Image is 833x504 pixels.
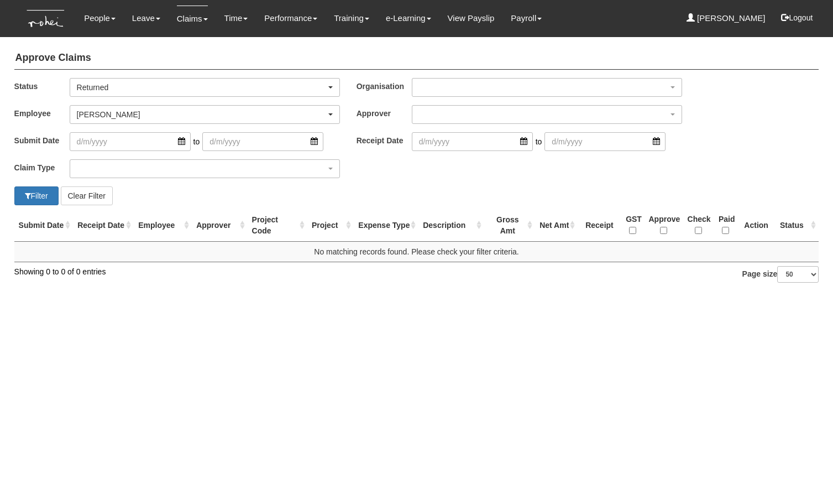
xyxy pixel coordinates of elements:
label: Receipt Date [357,132,412,148]
label: Organisation [357,78,412,94]
th: GST [621,209,644,242]
a: Payroll [511,6,542,31]
a: People [84,6,116,31]
a: Claims [177,6,208,32]
button: Clear Filter [61,186,113,205]
input: d/m/yyyy [412,132,533,151]
label: Employee [14,105,70,121]
th: Project Code : activate to sort column ascending [248,209,307,242]
th: Project : activate to sort column ascending [307,209,354,242]
a: [PERSON_NAME] [687,6,766,31]
th: Gross Amt : activate to sort column ascending [484,209,535,242]
a: Leave [132,6,160,31]
select: Page size [777,266,819,283]
input: d/m/yyyy [544,132,666,151]
a: Training [334,6,369,31]
label: Page size [742,266,819,283]
h4: Approve Claims [14,47,819,70]
button: [PERSON_NAME] [70,105,340,124]
div: [PERSON_NAME] [77,109,326,120]
th: Net Amt : activate to sort column ascending [535,209,578,242]
th: Action [737,209,776,242]
a: Time [224,6,248,31]
button: Returned [70,78,340,97]
span: to [533,132,545,151]
button: Logout [773,4,820,31]
a: Performance [264,6,317,31]
th: Description : activate to sort column ascending [418,209,484,242]
a: View Payslip [448,6,495,31]
iframe: chat widget [787,460,822,493]
span: to [191,132,203,151]
th: Expense Type : activate to sort column ascending [354,209,418,242]
label: Claim Type [14,159,70,175]
label: Submit Date [14,132,70,148]
th: Approver : activate to sort column ascending [192,209,247,242]
th: Employee : activate to sort column ascending [134,209,192,242]
th: Receipt Date : activate to sort column ascending [73,209,134,242]
th: Receipt [578,209,621,242]
label: Approver [357,105,412,121]
a: e-Learning [386,6,431,31]
th: Status : activate to sort column ascending [776,209,819,242]
th: Check [683,209,714,242]
td: No matching records found. Please check your filter criteria. [14,241,819,262]
button: Filter [14,186,59,205]
div: Returned [77,82,326,93]
label: Status [14,78,70,94]
th: Paid [714,209,737,242]
th: Approve [645,209,683,242]
input: d/m/yyyy [202,132,323,151]
input: d/m/yyyy [70,132,191,151]
th: Submit Date : activate to sort column ascending [14,209,74,242]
